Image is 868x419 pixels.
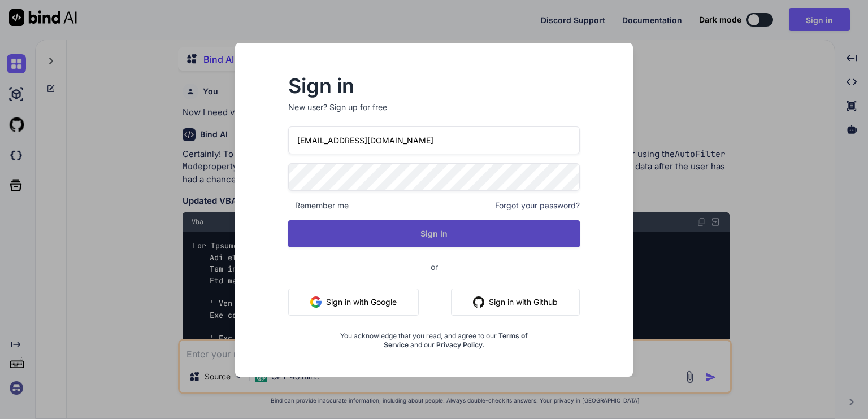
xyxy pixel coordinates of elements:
button: Sign in with Github [451,289,580,316]
div: You acknowledge that you read, and agree to our and our [337,325,531,350]
img: google [310,296,322,308]
h2: Sign in [288,77,580,95]
span: or [385,253,483,281]
a: Privacy Policy. [436,341,485,349]
p: New user? [288,102,580,126]
span: Forgot your password? [495,200,580,211]
img: github [473,296,484,308]
button: Sign in with Google [288,289,419,316]
span: Remember me [288,200,349,211]
div: Sign up for free [329,102,387,113]
a: Terms of Service [384,331,528,349]
button: Sign In [288,220,580,247]
input: Login or Email [288,126,580,154]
